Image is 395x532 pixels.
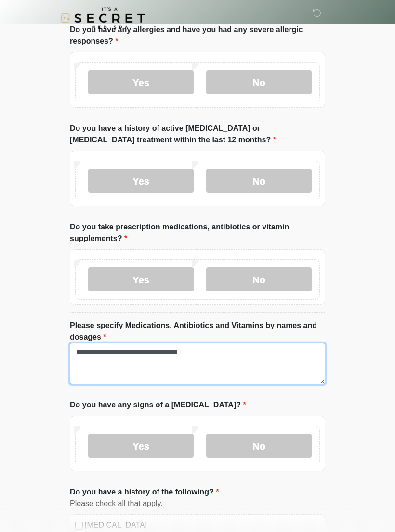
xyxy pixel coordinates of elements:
label: No [206,169,312,193]
label: Yes [88,434,194,458]
label: Yes [88,267,194,291]
input: [MEDICAL_DATA] [75,522,83,530]
label: Yes [88,70,194,94]
label: No [206,434,312,458]
label: Yes [88,169,194,193]
label: [MEDICAL_DATA] [85,519,320,531]
label: Do you have a history of the following? [70,486,219,498]
label: No [206,70,312,94]
label: Do you have a history of active [MEDICAL_DATA] or [MEDICAL_DATA] treatment within the last 12 mon... [70,123,325,146]
label: Do you have any signs of a [MEDICAL_DATA]? [70,399,246,411]
img: It's A Secret Med Spa Logo [60,7,145,29]
label: No [206,267,312,291]
label: Do you take prescription medications, antibiotics or vitamin supplements? [70,221,325,244]
div: Please check all that apply. [70,498,325,509]
label: Please specify Medications, Antibiotics and Vitamins by names and dosages [70,320,325,343]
